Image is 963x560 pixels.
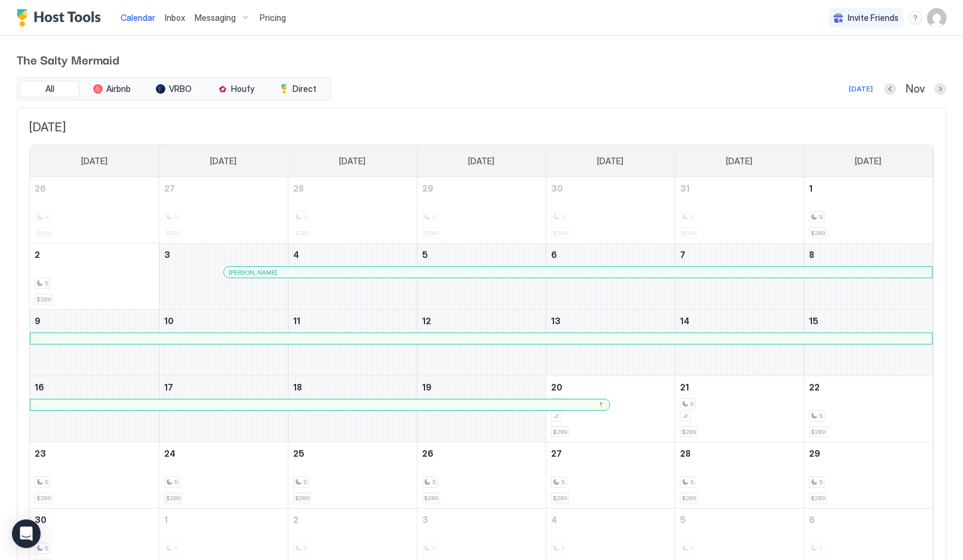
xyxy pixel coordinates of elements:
[884,83,896,95] button: Previous month
[908,11,922,25] div: menu
[45,478,48,486] span: 5
[804,244,933,310] td: November 8, 2025
[424,494,438,502] span: $289
[35,183,46,193] span: 26
[159,244,288,310] td: November 3, 2025
[675,442,804,509] td: November 28, 2025
[675,509,804,531] a: December 5, 2025
[675,244,804,266] a: November 7, 2025
[804,376,933,398] a: November 22, 2025
[546,442,675,509] td: November 27, 2025
[29,120,934,135] span: [DATE]
[675,177,804,244] td: October 31, 2025
[144,81,204,97] button: VRBO
[809,183,813,193] span: 1
[675,442,804,464] a: November 28, 2025
[417,442,546,464] a: November 26, 2025
[804,376,933,442] td: November 22, 2025
[804,442,933,464] a: November 29, 2025
[546,376,675,398] a: November 20, 2025
[288,177,417,199] a: October 28, 2025
[30,376,159,398] a: November 16, 2025
[288,310,417,332] a: November 11, 2025
[714,145,764,177] a: Friday
[20,81,79,97] button: All
[561,478,565,486] span: 5
[417,244,546,310] td: November 5, 2025
[811,494,825,502] span: $289
[675,376,804,398] a: November 21, 2025
[35,515,47,525] span: 30
[546,310,675,376] td: November 13, 2025
[690,478,694,486] span: 5
[268,81,328,97] button: Direct
[17,9,106,27] a: Host Tools Logo
[546,177,675,244] td: October 30, 2025
[855,156,881,167] span: [DATE]
[288,376,417,442] td: November 18, 2025
[169,84,192,94] span: VRBO
[164,448,176,459] span: 24
[45,279,48,287] span: 5
[164,250,170,260] span: 3
[293,183,304,193] span: 28
[30,442,159,509] td: November 23, 2025
[927,8,946,27] div: User profile
[417,442,546,509] td: November 26, 2025
[327,145,377,177] a: Tuesday
[675,244,804,310] td: November 7, 2025
[597,156,623,167] span: [DATE]
[546,177,675,199] a: October 30, 2025
[159,310,288,376] td: November 10, 2025
[229,269,277,276] span: [PERSON_NAME]
[417,310,546,332] a: November 12, 2025
[229,269,927,276] div: [PERSON_NAME]
[159,376,288,398] a: November 17, 2025
[847,82,875,96] button: [DATE]
[553,428,567,436] span: $289
[30,244,159,266] a: November 2, 2025
[159,177,288,244] td: October 27, 2025
[295,494,309,502] span: $289
[293,382,302,392] span: 18
[843,145,893,177] a: Saturday
[804,310,933,376] td: November 15, 2025
[164,183,175,193] span: 27
[422,316,431,326] span: 12
[675,376,804,442] td: November 21, 2025
[551,250,557,260] span: 6
[164,382,173,392] span: 17
[546,310,675,332] a: November 13, 2025
[69,145,119,177] a: Sunday
[159,509,288,531] a: December 1, 2025
[288,244,417,310] td: November 4, 2025
[36,296,51,303] span: $289
[45,84,54,94] span: All
[293,84,316,94] span: Direct
[30,244,159,310] td: November 2, 2025
[546,442,675,464] a: November 27, 2025
[811,428,825,436] span: $289
[159,376,288,442] td: November 17, 2025
[456,145,506,177] a: Wednesday
[809,448,820,459] span: 29
[690,400,694,408] span: 5
[35,250,40,260] span: 2
[36,494,51,502] span: $289
[35,316,41,326] span: 9
[804,244,933,266] a: November 8, 2025
[551,515,557,525] span: 4
[680,183,690,193] span: 31
[809,316,819,326] span: 15
[422,515,428,525] span: 3
[17,78,331,100] div: tab-group
[417,310,546,376] td: November 12, 2025
[121,11,155,24] a: Calendar
[17,50,946,68] span: The Salty Mermaid
[804,442,933,509] td: November 29, 2025
[551,316,561,326] span: 13
[339,156,365,167] span: [DATE]
[121,13,155,23] span: Calendar
[682,494,696,502] span: $289
[680,515,686,525] span: 5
